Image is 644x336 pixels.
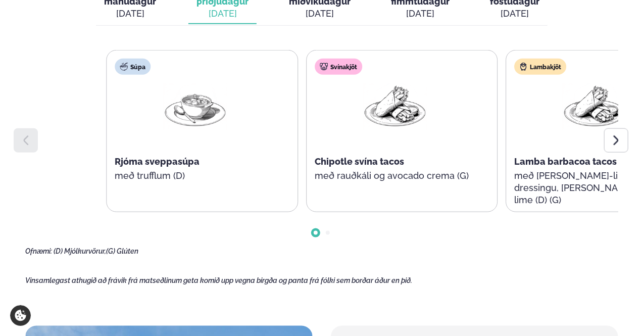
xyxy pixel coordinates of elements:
[315,170,475,182] p: með rauðkáli og avocado crema (G)
[10,305,31,326] a: Cookie settings
[315,156,404,167] span: Chipotle svína tacos
[314,231,318,235] span: Go to slide 1
[54,247,106,255] span: (D) Mjólkurvörur,
[25,247,52,255] span: Ofnæmi:
[120,63,128,71] img: soup.svg
[115,170,276,182] p: með trufflum (D)
[562,83,627,130] img: Wraps.png
[115,59,151,75] div: Súpa
[490,8,539,20] div: [DATE]
[106,247,138,255] span: (G) Glúten
[514,156,617,167] span: Lamba barbacoa tacos
[25,276,412,284] span: Vinsamlegast athugið að frávik frá matseðlinum geta komið upp vegna birgða og panta frá fólki sem...
[315,59,362,75] div: Svínakjöt
[104,8,156,20] div: [DATE]
[514,59,566,75] div: Lambakjöt
[320,63,328,71] img: pork.svg
[115,156,200,167] span: Rjóma sveppasúpa
[326,231,330,235] span: Go to slide 2
[289,8,351,20] div: [DATE]
[391,8,450,20] div: [DATE]
[163,83,228,130] img: Soup.png
[196,8,249,20] div: [DATE]
[519,63,527,71] img: Lamb.svg
[363,83,427,130] img: Wraps.png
